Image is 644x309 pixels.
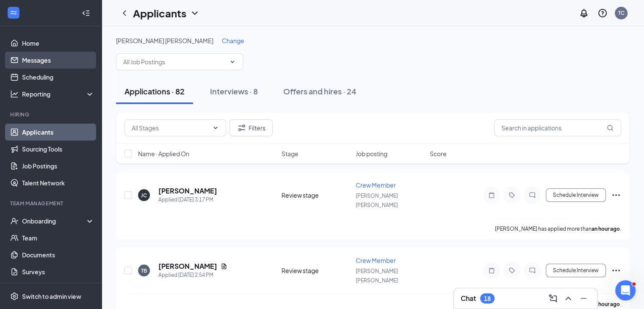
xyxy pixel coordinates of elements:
div: Applied [DATE] 2:54 PM [158,271,227,279]
svg: WorkstreamLogo [9,8,18,17]
svg: Analysis [10,90,19,98]
span: Name · Applied On [138,149,189,158]
h5: [PERSON_NAME] [158,186,217,196]
a: Documents [22,246,94,263]
h1: Applicants [133,6,186,20]
button: Schedule Interview [546,188,606,202]
svg: ChevronDown [212,124,219,131]
svg: Notifications [579,8,589,18]
svg: Settings [10,292,19,301]
a: Surveys [22,263,94,280]
svg: Minimize [578,293,589,303]
svg: ChatInactive [527,192,537,199]
a: Sourcing Tools [22,141,94,157]
svg: ChevronUp [563,293,573,303]
a: Team [22,229,94,246]
span: Crew Member [356,181,396,189]
svg: Note [486,192,497,199]
svg: Filter [237,123,247,133]
span: Stage [282,149,299,158]
div: Review stage [282,266,351,275]
div: Switch to admin view [22,292,81,301]
input: Search in applications [494,119,621,136]
svg: ChevronDown [190,8,200,18]
svg: Ellipses [611,265,621,276]
span: [PERSON_NAME] [PERSON_NAME] [356,193,398,208]
button: ChevronUp [561,292,575,305]
a: Messages [22,52,94,69]
span: Crew Member [356,257,396,264]
h5: [PERSON_NAME] [158,262,217,271]
iframe: Intercom live chat [615,280,636,301]
h3: Chat [461,294,476,303]
svg: ComposeMessage [548,293,558,303]
svg: Collapse [82,9,90,17]
span: Job posting [356,149,387,158]
span: Change [222,37,244,44]
b: an hour ago [591,301,620,307]
svg: QuestionInfo [597,8,608,18]
svg: ChatInactive [527,267,537,274]
button: Minimize [577,292,590,305]
div: Offers and hires · 24 [283,86,357,97]
svg: Document [221,263,227,270]
button: ComposeMessage [546,292,560,305]
div: JC [141,192,147,199]
button: Schedule Interview [546,264,606,277]
div: Applied [DATE] 3:17 PM [158,196,217,204]
div: TB [141,267,147,274]
svg: Tag [507,192,517,199]
p: [PERSON_NAME] has applied more than . [495,225,621,232]
svg: Ellipses [611,190,621,200]
div: Team Management [10,200,93,207]
div: Onboarding [22,217,87,225]
a: Talent Network [22,174,94,191]
div: Reporting [22,90,95,98]
div: 18 [484,295,491,302]
a: Home [22,35,94,52]
b: an hour ago [591,226,620,232]
div: Hiring [10,111,93,118]
button: Filter Filters [229,119,273,136]
span: Score [430,149,447,158]
svg: MagnifyingGlass [607,124,614,131]
svg: ChevronLeft [119,8,130,18]
input: All Stages [132,123,209,132]
span: [PERSON_NAME] [PERSON_NAME] [116,37,213,44]
svg: ChevronDown [229,58,236,65]
div: Applications · 82 [124,86,185,97]
a: Applicants [22,124,94,141]
a: Scheduling [22,69,94,86]
svg: Tag [507,267,517,274]
div: Interviews · 8 [210,86,258,97]
svg: Note [486,267,497,274]
div: Review stage [282,191,351,199]
span: [PERSON_NAME] [PERSON_NAME] [356,268,398,284]
input: All Job Postings [123,57,226,66]
div: TC [618,9,625,17]
svg: UserCheck [10,217,19,225]
a: Job Postings [22,157,94,174]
